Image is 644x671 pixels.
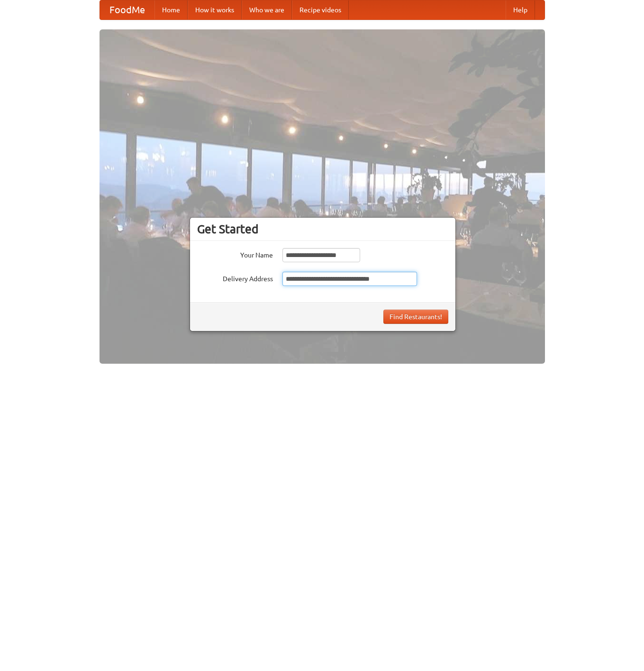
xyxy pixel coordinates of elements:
h3: Get Started [197,222,448,236]
label: Delivery Address [197,272,273,284]
label: Your Name [197,248,273,260]
a: Help [506,0,535,19]
a: Who we are [242,0,292,19]
button: Find Restaurants! [383,310,448,324]
a: Home [154,0,188,19]
a: How it works [188,0,242,19]
a: FoodMe [100,0,154,19]
a: Recipe videos [292,0,349,19]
